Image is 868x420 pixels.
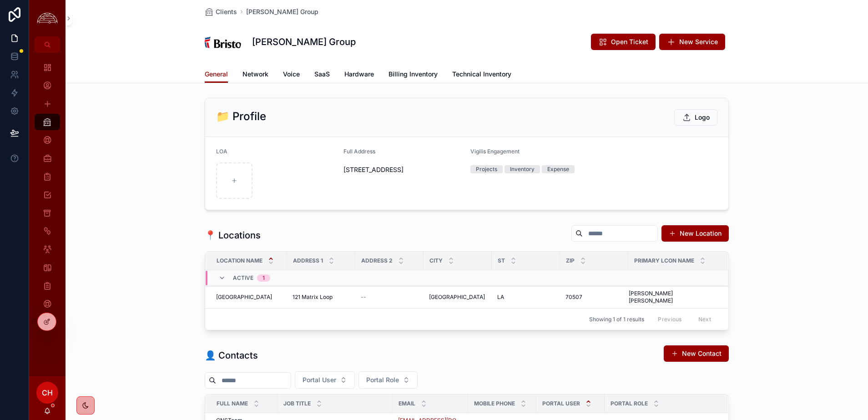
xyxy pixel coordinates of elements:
button: New Service [659,34,725,50]
a: Clients [205,7,237,16]
span: Location Name [217,257,262,264]
h1: [PERSON_NAME] Group [252,35,356,48]
a: Hardware [344,66,374,84]
span: Clients [216,7,237,16]
span: Email [399,400,415,407]
span: Showing 1 of 1 results [589,316,644,323]
span: Open Ticket [611,37,648,46]
span: Billing Inventory [389,70,438,79]
span: 70507 [565,293,582,301]
span: Vigilis Engagement [470,148,520,155]
a: Technical Inventory [452,66,511,84]
span: Zip [566,257,575,264]
button: Select Button [358,371,418,389]
span: Full Name [217,400,248,407]
span: 121 Matrix Loop [293,293,333,301]
a: Billing Inventory [389,66,438,84]
span: Active [233,274,253,282]
span: General [205,70,228,79]
span: -- [361,293,366,301]
span: Mobile Phone [474,400,515,407]
h2: 📁 Profile [216,109,266,124]
div: Projects [476,165,497,173]
span: Network [242,70,268,79]
span: Logo [695,113,710,122]
span: New Service [679,37,718,46]
span: Full Address [343,148,375,155]
span: CH [42,387,53,398]
h1: 📍 Locations [205,229,261,242]
button: Select Button [295,371,355,389]
span: Address 1 [293,257,323,264]
a: [PERSON_NAME] Group [246,7,318,16]
h1: 👤 Contacts [205,349,258,362]
span: Address 2 [361,257,393,264]
button: New Contact [664,345,729,362]
span: [GEOGRAPHIC_DATA] [216,293,272,301]
a: Network [242,66,268,84]
span: Technical Inventory [452,70,511,79]
img: App logo [35,11,60,25]
div: Inventory [510,165,535,173]
span: Portal Role [611,400,648,407]
div: 1 [262,274,265,282]
span: ST [498,257,505,264]
span: City [429,257,443,264]
button: New Location [661,225,729,242]
span: Voice [283,70,300,79]
span: SaaS [314,70,330,79]
span: Portal Role [366,375,399,385]
div: Expense [547,165,569,173]
span: Primary LCON Name [634,257,694,264]
span: Job Title [283,400,311,407]
span: Portal User [303,375,336,385]
span: LOA [216,148,227,155]
span: [GEOGRAPHIC_DATA] [429,293,485,301]
span: Portal User [542,400,580,407]
a: SaaS [314,66,330,84]
a: General [205,66,228,83]
span: Hardware [344,70,374,79]
button: Logo [674,109,717,126]
span: [STREET_ADDRESS] [343,165,464,174]
button: Open Ticket [591,34,656,50]
a: Voice [283,66,300,84]
span: [PERSON_NAME] [PERSON_NAME] [629,290,717,304]
div: scrollable content [29,53,66,324]
span: LA [497,293,504,301]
